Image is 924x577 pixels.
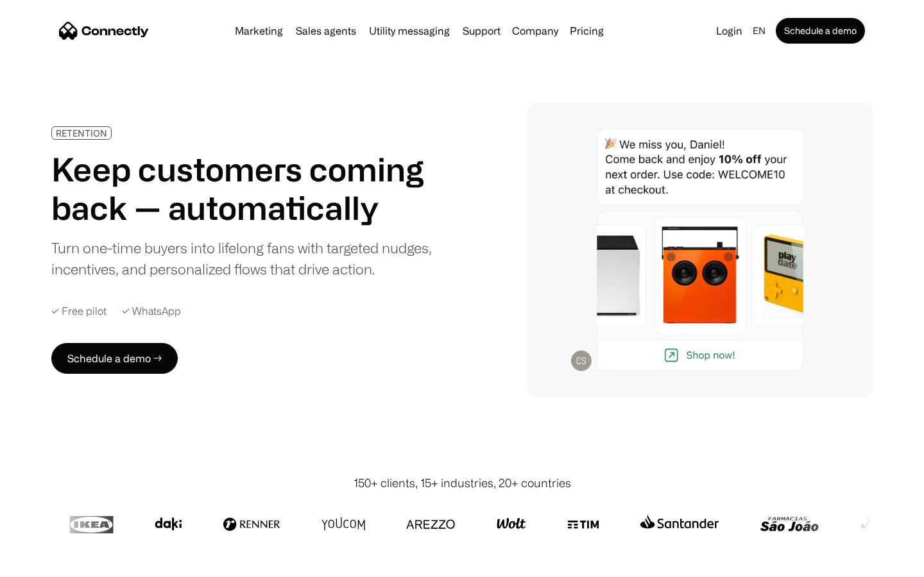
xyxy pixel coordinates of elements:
[364,26,455,36] a: Utility messaging
[51,237,441,280] div: Turn one-time buyers into lifelong fans with targeted nudges, incentives, and personalized flows ...
[230,26,288,36] a: Marketing
[512,22,558,40] div: Company
[13,553,77,573] aside: Language selected: English
[508,22,562,40] div: Company
[565,26,609,36] a: Pricing
[51,343,178,374] a: Schedule a demo →
[776,18,865,44] a: Schedule a demo
[26,555,77,573] ul: Language list
[51,150,441,227] h1: Keep customers coming back — automatically
[291,26,361,36] a: Sales agents
[56,128,107,138] div: RETENTION
[748,22,773,40] div: en
[51,305,107,317] div: ✓ Free pilot
[458,26,506,36] a: Support
[122,305,181,317] div: ✓ WhatsApp
[354,474,571,492] div: 150+ clients, 15+ industries, 20+ countries
[59,21,149,40] a: home
[753,22,766,40] div: en
[711,22,748,40] a: Login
